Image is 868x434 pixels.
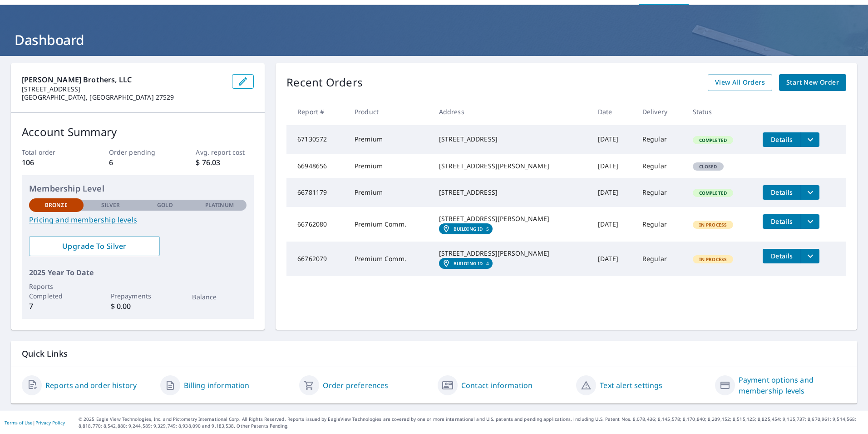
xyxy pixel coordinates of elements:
[635,98,686,125] th: Delivery
[347,242,432,276] td: Premium Comm.
[184,380,249,391] a: Billing information
[454,226,483,232] em: Building ID
[591,98,635,125] th: Date
[111,301,165,312] p: $ 0.00
[779,74,846,91] a: Start New Order
[286,242,347,276] td: 66762079
[5,420,65,425] p: |
[286,154,347,178] td: 66948656
[801,132,819,147] button: filesDropdownBtn-67130572
[635,207,686,242] td: Regular
[763,132,801,147] button: detailsBtn-67130572
[786,77,839,88] span: Start New Order
[347,125,432,154] td: Premium
[635,154,686,178] td: Regular
[768,217,795,226] span: Details
[29,301,84,312] p: 7
[286,98,347,125] th: Report #
[768,188,795,197] span: Details
[439,223,493,234] a: Building ID5
[454,261,483,266] em: Building ID
[286,125,347,154] td: 67130572
[801,249,819,263] button: filesDropdownBtn-66762079
[79,416,863,429] p: © 2025 Eagle View Technologies, Inc. and Pictometry International Corp. All Rights Reserved. Repo...
[763,249,801,263] button: detailsBtn-66762079
[768,135,795,144] span: Details
[591,125,635,154] td: [DATE]
[205,201,234,209] p: Platinum
[635,242,686,276] td: Regular
[347,207,432,242] td: Premium Comm.
[29,267,247,278] p: 2025 Year To Date
[591,207,635,242] td: [DATE]
[35,419,65,426] a: Privacy Policy
[323,380,389,391] a: Order preferences
[801,185,819,200] button: filesDropdownBtn-66781179
[763,185,801,200] button: detailsBtn-66781179
[286,74,363,91] p: Recent Orders
[111,291,165,301] p: Prepayments
[45,201,68,209] p: Bronze
[29,182,247,195] p: Membership Level
[432,98,591,125] th: Address
[45,380,137,391] a: Reports and order history
[694,222,733,228] span: In Process
[439,161,583,171] div: [STREET_ADDRESS][PERSON_NAME]
[196,147,254,157] p: Avg. report cost
[439,258,493,269] a: Building ID4
[439,135,583,144] div: [STREET_ADDRESS]
[347,154,432,178] td: Premium
[635,178,686,207] td: Regular
[439,188,583,197] div: [STREET_ADDRESS]
[347,178,432,207] td: Premium
[635,125,686,154] td: Regular
[22,93,225,101] p: [GEOGRAPHIC_DATA], [GEOGRAPHIC_DATA] 27529
[347,98,432,125] th: Product
[439,249,583,258] div: [STREET_ADDRESS][PERSON_NAME]
[686,98,756,125] th: Status
[22,157,80,168] p: 106
[763,214,801,229] button: detailsBtn-66762080
[11,30,857,49] h1: Dashboard
[22,348,846,359] p: Quick Links
[591,154,635,178] td: [DATE]
[768,252,795,260] span: Details
[22,124,254,140] p: Account Summary
[157,201,173,209] p: Gold
[196,157,254,168] p: $ 76.03
[694,163,723,170] span: Closed
[22,147,80,157] p: Total order
[22,74,225,85] p: [PERSON_NAME] Brothers, LLC
[29,214,247,225] a: Pricing and membership levels
[715,77,765,88] span: View All Orders
[694,256,733,262] span: In Process
[192,292,247,302] p: Balance
[600,380,662,391] a: Text alert settings
[461,380,533,391] a: Contact information
[109,147,167,157] p: Order pending
[694,190,732,196] span: Completed
[36,241,153,251] span: Upgrade To Silver
[591,178,635,207] td: [DATE]
[708,74,772,91] a: View All Orders
[101,201,120,209] p: Silver
[29,236,160,256] a: Upgrade To Silver
[694,137,732,143] span: Completed
[22,85,225,93] p: [STREET_ADDRESS]
[286,207,347,242] td: 66762080
[109,157,167,168] p: 6
[5,419,33,426] a: Terms of Use
[286,178,347,207] td: 66781179
[439,214,583,223] div: [STREET_ADDRESS][PERSON_NAME]
[29,282,84,301] p: Reports Completed
[801,214,819,229] button: filesDropdownBtn-66762080
[591,242,635,276] td: [DATE]
[739,374,846,396] a: Payment options and membership levels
